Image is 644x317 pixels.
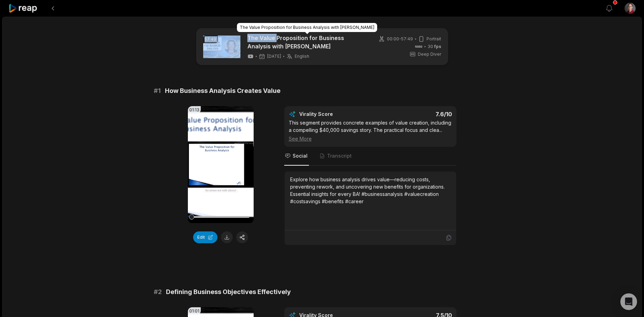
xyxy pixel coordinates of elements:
div: This segment provides concrete examples of value creation, including a compelling $40,000 savings... [289,119,452,142]
video: Your browser does not support mp4 format. [188,106,254,223]
div: The Value Proposition for Business Analysis with [PERSON_NAME] [237,23,377,32]
a: The Value Proposition for Business Analysis with [PERSON_NAME] [247,34,367,50]
div: Virality Score [299,111,374,118]
span: Social [293,152,308,159]
span: Portrait [427,36,441,42]
div: Explore how business analysis drives value—reducing costs, preventing rework, and uncovering new ... [290,176,451,205]
span: English [295,54,309,59]
button: Edit [193,231,217,243]
span: Transcript [327,152,352,159]
span: How Business Analysis Creates Value [165,86,280,96]
span: # 1 [154,86,161,96]
div: See More [289,135,452,142]
span: 00:00 - 57:49 [387,36,413,42]
span: # 2 [154,287,162,297]
span: Defining Business Objectives Effectively [166,287,291,297]
span: 30 [428,43,441,50]
span: Deep Diver [418,51,441,57]
div: 7.6 /10 [377,111,452,118]
nav: Tabs [284,147,456,166]
div: Open Intercom Messenger [620,293,637,310]
span: [DATE] [267,54,281,59]
span: fps [434,44,441,49]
